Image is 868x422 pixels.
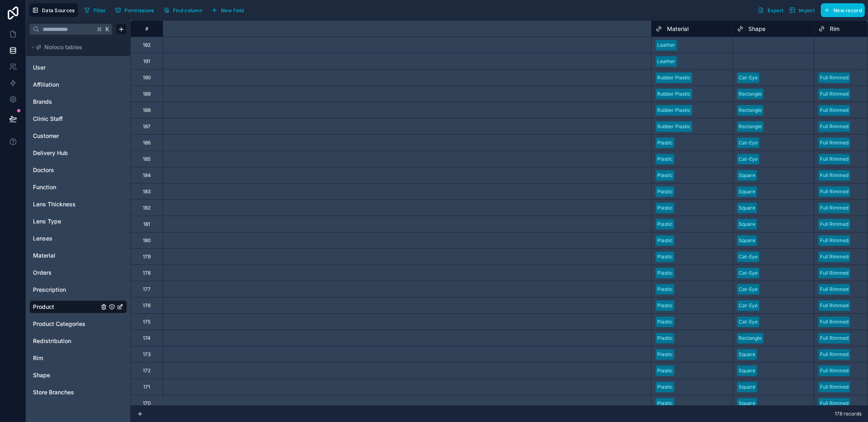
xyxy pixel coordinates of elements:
[33,337,71,345] span: Redistribution
[143,205,151,211] div: 182
[820,90,848,98] div: Full Rimmed
[820,335,848,342] div: Full Rimmed
[739,107,762,114] div: Rectangle
[820,237,848,244] div: Full Rimmed
[820,351,848,358] div: Full Rimmed
[657,74,691,81] div: Rubber Plastic
[44,43,82,51] span: Noloco tables
[29,266,127,279] div: Orders
[657,139,673,146] div: Plastic
[657,172,673,179] div: Plastic
[657,107,691,114] div: Rubber Plastic
[833,7,862,13] span: New record
[820,204,848,212] div: Full Rimmed
[657,286,673,293] div: Plastic
[143,91,151,97] div: 189
[33,217,61,225] span: Lens Type
[143,302,151,309] div: 176
[657,351,673,358] div: Plastic
[29,249,127,262] div: Material
[657,383,673,391] div: Plastic
[33,286,66,294] span: Prescription
[33,115,99,123] a: Clinic Staff
[33,269,52,277] span: Orders
[125,7,154,13] span: Permissions
[33,371,50,379] span: Shape
[33,217,99,225] a: Lens Type
[29,95,127,108] div: Brands
[820,139,848,146] div: Full Rimmed
[143,400,151,407] div: 170
[820,172,848,179] div: Full Rimmed
[657,188,673,195] div: Plastic
[33,98,99,106] a: Brands
[33,183,99,191] a: Function
[29,129,127,142] div: Customer
[739,400,755,407] div: Square
[33,166,54,174] span: Doctors
[739,318,758,326] div: Cat-Eye
[33,320,85,328] span: Product Categories
[33,337,99,345] a: Redistribution
[143,351,151,358] div: 173
[739,90,762,98] div: Rectangle
[33,183,56,191] span: Function
[835,411,861,417] span: 178 records
[143,123,151,130] div: 187
[755,3,786,17] button: Export
[657,155,673,163] div: Plastic
[33,149,99,157] a: Delivery Hub
[33,286,99,294] a: Prescription
[657,367,673,374] div: Plastic
[820,269,848,277] div: Full Rimmed
[29,112,127,125] div: Clinic Staff
[657,221,673,228] div: Plastic
[33,149,68,157] span: Delivery Hub
[29,198,127,211] div: Lens Thickness
[143,367,151,374] div: 172
[33,81,99,89] a: Affiliation
[33,98,52,106] span: Brands
[739,237,755,244] div: Square
[739,351,755,358] div: Square
[820,318,848,326] div: Full Rimmed
[657,318,673,326] div: Plastic
[29,369,127,382] div: Shape
[799,7,815,13] span: Import
[81,4,109,16] button: Filter
[748,25,765,33] span: Shape
[143,270,151,276] div: 178
[33,269,99,277] a: Orders
[739,221,755,228] div: Square
[29,181,127,194] div: Function
[143,254,151,260] div: 179
[29,317,127,330] div: Product Categories
[820,155,848,163] div: Full Rimmed
[173,7,202,13] span: Find column
[820,107,848,114] div: Full Rimmed
[137,26,157,32] div: #
[29,61,127,74] div: User
[820,400,848,407] div: Full Rimmed
[143,188,151,195] div: 183
[657,237,673,244] div: Plastic
[143,156,151,162] div: 185
[33,132,59,140] span: Customer
[739,286,758,293] div: Cat-Eye
[33,115,63,123] span: Clinic Staff
[143,42,151,48] div: 192
[657,253,673,260] div: Plastic
[820,302,848,309] div: Full Rimmed
[105,26,110,32] span: K
[667,25,689,33] span: Material
[143,286,151,293] div: 177
[739,335,762,342] div: Rectangle
[739,188,755,195] div: Square
[820,123,848,130] div: Full Rimmed
[29,42,122,53] button: Noloco tables
[739,155,758,163] div: Cat-Eye
[143,384,150,390] div: 171
[29,352,127,365] div: Rim
[208,4,247,16] button: New field
[29,146,127,160] div: Delivery Hub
